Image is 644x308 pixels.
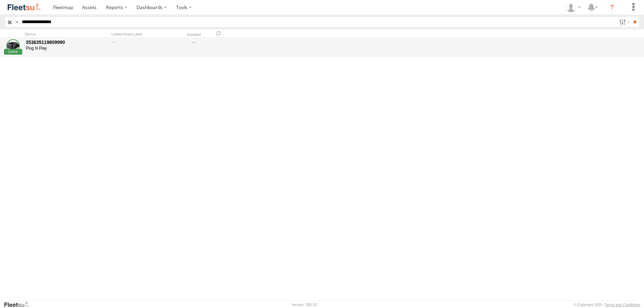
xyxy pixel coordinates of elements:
div: © Copyright 2025 - [574,303,640,307]
a: Terms and Conditions [605,303,640,307]
div: Muhammad Babar Raza [563,2,583,12]
i: ? [607,2,618,13]
span: Refresh [215,30,223,37]
div: Installed [181,33,207,37]
div: Plug N Play [26,46,108,51]
div: 353635119809990 [26,39,108,45]
div: Version: 305.03 [291,303,317,307]
img: fleetsu-logo-horizontal.svg [7,3,42,12]
div: Device [25,32,109,37]
label: Search Query [14,17,19,27]
div: Linked Asset Label [111,32,178,37]
label: Search Filter Options [616,17,631,27]
a: Visit our Website [4,301,35,308]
